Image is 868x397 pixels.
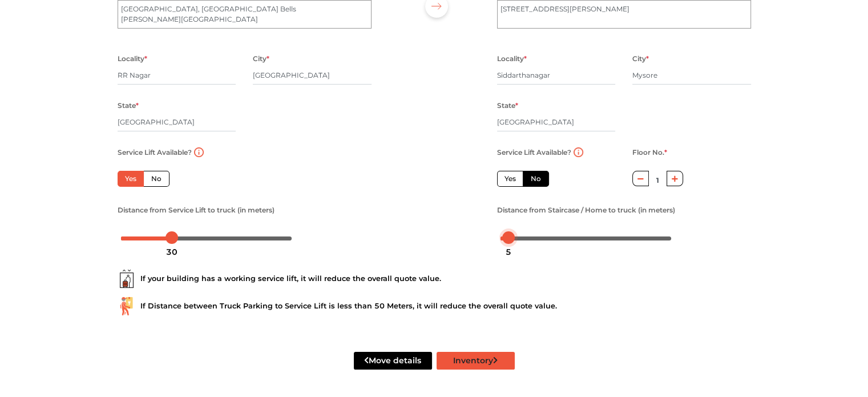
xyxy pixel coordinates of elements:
[497,203,675,218] label: Distance from Staircase / Home to truck (in meters)
[118,51,147,66] label: Locality
[118,270,136,288] img: ...
[497,145,571,160] label: Service Lift Available?
[354,352,432,370] button: Move details
[162,242,182,262] div: 30
[497,171,523,187] label: Yes
[118,297,136,315] img: ...
[118,270,751,288] div: If your building has a working service lift, it will reduce the overall quote value.
[118,203,274,218] label: Distance from Service Lift to truck (in meters)
[118,297,751,315] div: If Distance between Truck Parking to Service Lift is less than 50 Meters, it will reduce the over...
[253,51,269,66] label: City
[437,352,515,370] button: Inventory
[501,242,516,262] div: 5
[632,145,667,160] label: Floor No.
[143,171,169,187] label: No
[497,51,527,66] label: Locality
[118,171,144,187] label: Yes
[497,98,518,113] label: State
[118,98,139,113] label: State
[118,145,192,160] label: Service Lift Available?
[523,171,549,187] label: No
[632,51,649,66] label: City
